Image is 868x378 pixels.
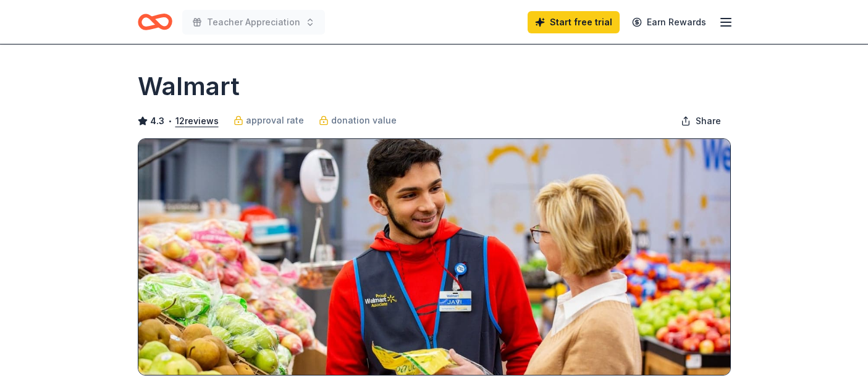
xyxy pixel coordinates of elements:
img: Image for Walmart [138,139,730,375]
button: Share [671,109,731,133]
a: Start free trial [528,11,620,33]
span: donation value [331,113,397,128]
span: Share [696,114,721,128]
a: approval rate [234,113,304,128]
span: approval rate [246,113,304,128]
span: • [167,116,172,126]
a: donation value [319,113,397,128]
a: Earn Rewards [625,11,714,33]
h1: Walmart [138,69,240,104]
span: Teacher Appreciation [207,15,300,30]
button: Teacher Appreciation [182,10,325,35]
button: 12reviews [175,114,219,128]
span: 4.3 [150,114,164,128]
a: Home [138,7,172,36]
